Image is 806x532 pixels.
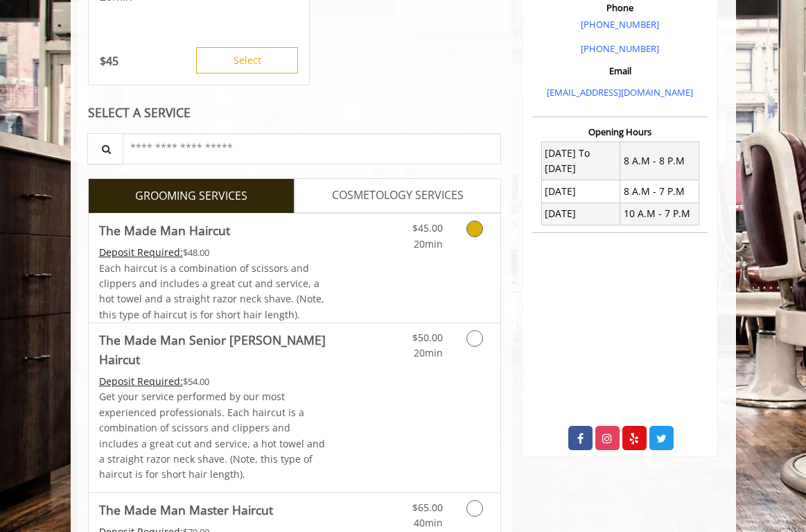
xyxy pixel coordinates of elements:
b: The Made Man Senior [PERSON_NAME] Haircut [99,330,329,369]
button: Select [196,47,298,74]
td: 8 A.M - 7 P.M [620,180,699,203]
div: $54.00 [99,374,329,389]
span: This service needs some Advance to be paid before we block your appointment [99,246,183,259]
span: 20min [414,346,443,359]
span: GROOMING SERVICES [135,187,247,205]
b: The Made Man Haircut [99,221,230,240]
div: $48.00 [99,245,329,260]
span: $45.00 [412,221,443,234]
td: [DATE] [541,203,620,225]
span: This service needs some Advance to be paid before we block your appointment [99,375,183,388]
a: [EMAIL_ADDRESS][DOMAIN_NAME] [547,86,693,98]
button: Service Search [87,133,123,164]
a: [PHONE_NUMBER] [581,18,659,31]
td: [DATE] [541,180,620,203]
td: [DATE] To [DATE] [541,142,620,180]
h3: Opening Hours [532,127,708,137]
b: The Made Man Master Haircut [99,500,273,520]
p: 45 [100,53,119,69]
span: COSMETOLOGY SERVICES [332,187,464,205]
span: Each haircut is a combination of scissors and clippers and includes a great cut and service, a ho... [99,261,324,321]
h3: Email [536,66,704,76]
p: Get your service performed by our most experienced professionals. Each haircut is a combination o... [99,389,329,482]
span: 20min [414,237,443,250]
span: $50.00 [412,331,443,344]
a: [PHONE_NUMBER] [581,42,659,55]
h3: Phone [536,3,704,12]
span: 40min [414,516,443,529]
span: $ [100,53,106,69]
div: SELECT A SERVICE [88,106,502,119]
td: 8 A.M - 8 P.M [620,142,699,180]
span: $65.00 [412,501,443,514]
td: 10 A.M - 7 P.M [620,203,699,225]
